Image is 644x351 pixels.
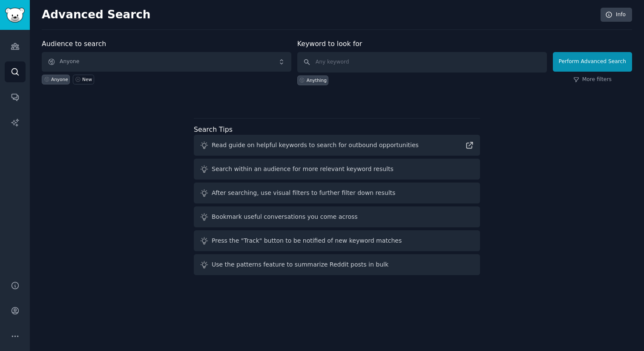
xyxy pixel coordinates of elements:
[42,8,596,22] h2: Advanced Search
[297,40,362,48] label: Keyword to look for
[82,76,92,82] div: New
[212,236,402,245] div: Press the "Track" button to be notified of new keyword matches
[553,52,632,72] button: Perform Advanced Search
[601,8,632,22] a: Info
[194,125,233,133] label: Search Tips
[42,40,106,48] label: Audience to search
[212,212,358,221] div: Bookmark useful conversations you come across
[307,77,327,83] div: Anything
[73,75,94,84] a: New
[5,8,25,23] img: GummySearch logo
[297,52,547,73] input: Any keyword
[573,76,612,84] a: More filters
[212,165,394,174] div: Search within an audience for more relevant keyword results
[212,141,419,150] div: Read guide on helpful keywords to search for outbound opportunities
[212,260,388,269] div: Use the patterns feature to summarize Reddit posts in bulk
[212,189,395,197] div: After searching, use visual filters to further filter down results
[51,76,68,82] div: Anyone
[42,52,291,72] button: Anyone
